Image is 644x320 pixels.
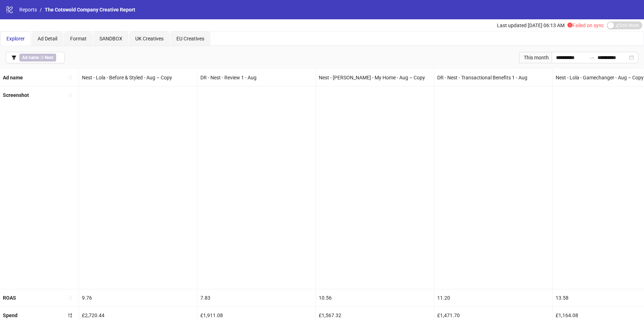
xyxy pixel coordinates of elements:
[589,55,595,60] span: swap-right
[176,36,204,41] span: EU Creatives
[45,7,135,13] span: The Cotswold Company Creative Report
[45,55,53,60] b: Nest
[497,23,565,28] span: Last updated [DATE] 06:13 AM
[589,55,595,60] span: to
[6,52,65,63] button: Ad name ∋ Nest
[434,69,552,86] div: DR - Nest - Transactional Benefits 1 - Aug
[99,36,122,41] span: SANDBOX
[135,36,164,41] span: UK Creatives
[79,289,197,306] div: 9.76
[316,289,434,306] div: 10.56
[70,36,87,41] span: Format
[68,93,73,98] span: sort-ascending
[68,75,73,80] span: sort-ascending
[316,69,434,86] div: Nest - [PERSON_NAME] - My Home - Aug – Copy
[11,55,16,60] span: filter
[567,23,604,28] span: Failed on sync
[6,36,25,41] span: Explorer
[3,312,18,318] b: Spend
[434,289,552,306] div: 11.20
[197,69,316,86] div: DR - Nest - Review 1 - Aug
[3,92,29,98] b: Screenshot
[40,6,42,14] li: /
[519,52,552,63] div: This month
[38,36,57,41] span: Ad Detail
[197,289,316,306] div: 7.83
[22,55,39,60] b: Ad name
[68,295,73,300] span: sort-ascending
[79,69,197,86] div: Nest - Lola - Before & Styled - Aug – Copy
[19,54,56,61] span: ∋
[68,313,73,318] span: sort-descending
[18,6,38,14] a: Reports
[567,23,572,28] span: exclamation-circle
[3,295,16,301] b: ROAS
[3,75,23,80] b: Ad name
